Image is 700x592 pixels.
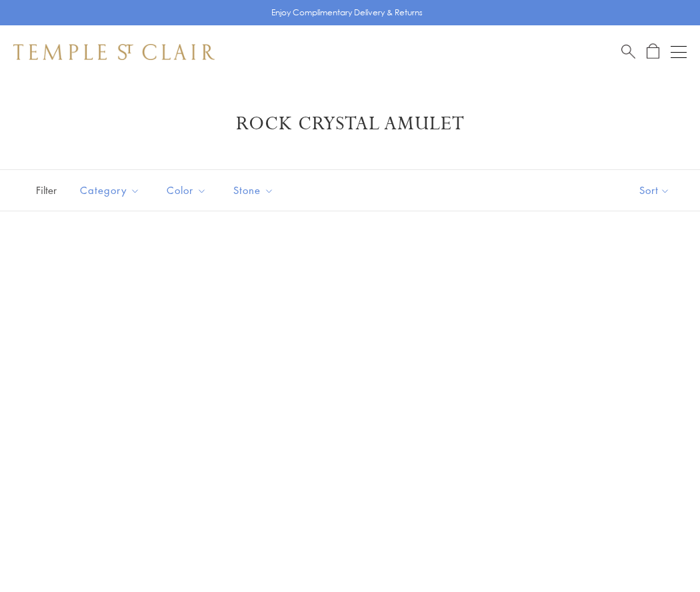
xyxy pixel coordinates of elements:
[271,6,423,19] p: Enjoy Complimentary Delivery & Returns
[160,182,217,199] span: Color
[609,170,700,211] button: Show sort by
[73,182,150,199] span: Category
[13,44,215,60] img: Temple St. Clair
[223,175,284,205] button: Stone
[70,175,150,205] button: Category
[33,112,667,136] h1: Rock Crystal Amulet
[671,44,687,60] button: Open navigation
[157,175,217,205] button: Color
[647,43,659,60] a: Open Shopping Bag
[227,182,284,199] span: Stone
[621,43,635,60] a: Search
